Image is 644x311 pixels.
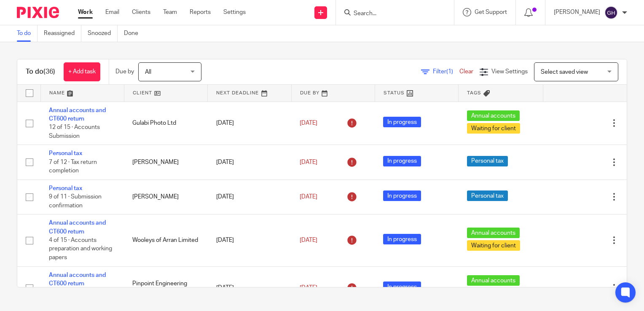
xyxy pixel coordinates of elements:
[208,214,291,266] td: [DATE]
[49,107,106,122] a: Annual accounts and CT600 return
[49,272,106,287] a: Annual accounts and CT600 return
[49,150,82,156] a: Personal tax
[115,67,134,76] p: Due by
[491,69,528,75] span: View Settings
[383,117,421,127] span: In progress
[467,156,508,166] span: Personal tax
[208,145,291,180] td: [DATE]
[433,69,459,75] span: Filter
[44,25,81,42] a: Reassigned
[467,91,481,95] span: Tags
[124,102,207,145] td: Gulabi Photo Ltd
[17,25,38,42] a: To do
[353,10,429,18] input: Search
[163,8,177,16] a: Team
[49,237,112,260] span: 4 of 15 · Accounts preparation and working papers
[459,69,473,75] a: Clear
[124,25,145,42] a: Done
[300,194,317,200] span: [DATE]
[124,266,207,310] td: Pinpoint Engineering Limited
[300,237,317,243] span: [DATE]
[383,234,421,244] span: In progress
[208,180,291,214] td: [DATE]
[475,9,507,15] span: Get Support
[383,282,421,292] span: In progress
[300,159,317,165] span: [DATE]
[64,62,100,81] a: + Add task
[190,8,211,16] a: Reports
[26,67,55,76] h1: To do
[467,275,520,286] span: Annual accounts
[88,25,118,42] a: Snoozed
[124,214,207,266] td: Wooleys of Arran Limited
[49,159,97,174] span: 7 of 12 · Tax return completion
[383,156,421,166] span: In progress
[604,6,618,19] img: svg%3E
[554,8,600,16] p: [PERSON_NAME]
[105,8,119,16] a: Email
[467,228,520,238] span: Annual accounts
[300,120,317,126] span: [DATE]
[132,8,150,16] a: Clients
[43,68,55,75] span: (36)
[223,8,246,16] a: Settings
[124,145,207,180] td: [PERSON_NAME]
[49,194,102,209] span: 9 of 11 · Submission confirmation
[17,7,59,18] img: Pixie
[208,102,291,145] td: [DATE]
[49,185,82,191] a: Personal tax
[208,266,291,310] td: [DATE]
[124,180,207,214] td: [PERSON_NAME]
[145,69,151,75] span: All
[467,110,520,121] span: Annual accounts
[300,285,317,291] span: [DATE]
[446,69,453,75] span: (1)
[467,240,520,251] span: Waiting for client
[467,190,508,201] span: Personal tax
[49,220,106,234] a: Annual accounts and CT600 return
[467,123,520,134] span: Waiting for client
[49,124,100,139] span: 12 of 15 · Accounts Submission
[541,69,588,75] span: Select saved view
[78,8,93,16] a: Work
[383,190,421,201] span: In progress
